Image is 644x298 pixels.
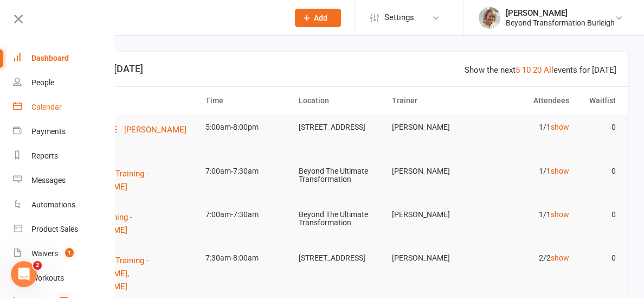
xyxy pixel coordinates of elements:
a: 20 [533,65,542,75]
td: 1/1 [480,115,574,140]
td: [PERSON_NAME] [387,202,480,227]
a: 10 [522,65,531,75]
a: Product Sales [13,217,115,242]
td: [STREET_ADDRESS] [294,245,387,271]
a: Workouts [13,266,115,290]
a: Calendar [13,95,115,119]
td: 2/2 [480,245,574,271]
td: [STREET_ADDRESS] [294,115,387,140]
a: Waivers 1 [13,242,115,266]
div: People [31,78,54,87]
td: [PERSON_NAME] [387,158,480,184]
span: UNAVAILABLE - [PERSON_NAME] [65,125,186,135]
td: 7:00am-7:30am [201,158,294,184]
button: UNAVAILABLE - [PERSON_NAME]Free class [65,123,196,150]
button: Pod Personal Training - [PERSON_NAME], [PERSON_NAME] [65,254,196,293]
a: show [551,253,569,262]
div: Workouts [31,274,64,282]
th: Trainer [387,87,480,115]
td: [PERSON_NAME] [387,245,480,271]
img: thumb_image1597172689.png [479,7,500,29]
td: Beyond The Ultimate Transformation [294,158,387,193]
a: People [13,71,115,95]
td: 1/1 [480,158,574,184]
div: Messages [31,176,66,185]
a: show [551,210,569,219]
td: 7:00am-7:30am [201,202,294,227]
a: Automations [13,193,115,217]
div: Show the next events for [DATE] [465,64,616,77]
iframe: Intercom live chat [11,261,37,287]
div: Calendar [31,103,62,111]
div: Reports [31,151,58,160]
td: 0 [574,245,621,271]
a: show [551,123,569,131]
th: Time [201,87,294,115]
button: Add [295,9,341,27]
a: Reports [13,144,115,168]
div: Beyond Transformation Burleigh [506,18,615,28]
span: 2 [33,261,42,270]
div: Product Sales [31,225,78,233]
button: Personal Training - [PERSON_NAME] [65,211,196,237]
td: 0 [574,202,621,227]
a: Messages [13,168,115,193]
a: All [544,65,553,75]
td: 7:30am-8:00am [201,245,294,271]
td: 1/1 [480,202,574,227]
button: Pod Personal Training - [PERSON_NAME] [65,167,196,193]
td: 0 [574,158,621,184]
div: Dashboard [31,54,69,62]
h3: Coming up [DATE] [65,64,616,74]
div: [PERSON_NAME] [506,8,615,18]
a: Payments [13,119,115,144]
div: Waivers [31,249,58,258]
a: show [551,167,569,175]
th: Attendees [480,87,574,115]
div: Payments [31,127,66,136]
th: Location [294,87,387,115]
span: Settings [384,5,414,30]
a: 5 [516,65,520,75]
th: Waitlist [574,87,621,115]
a: Dashboard [13,46,115,71]
td: Beyond The Ultimate Transformation [294,202,387,236]
td: [PERSON_NAME] [387,115,480,140]
input: Search... [65,10,281,26]
th: Event/Booking [60,87,201,115]
td: 5:00am-8:00pm [201,115,294,140]
div: Automations [31,200,75,209]
span: Add [314,14,327,22]
td: 0 [574,115,621,140]
span: 1 [65,248,74,257]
